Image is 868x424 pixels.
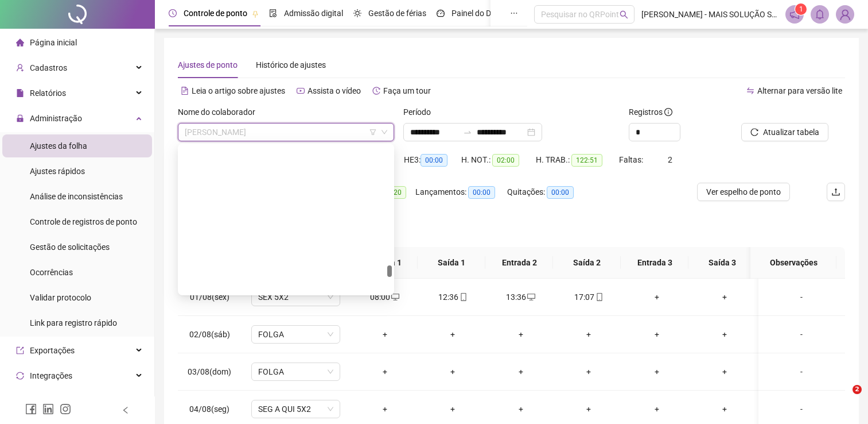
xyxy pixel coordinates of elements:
span: mobile [458,293,468,301]
th: Observações [750,247,836,279]
span: 04/08(seg) [189,404,229,414]
iframe: Intercom live chat [829,385,857,413]
span: history [372,87,380,95]
span: linkedin [42,403,54,415]
span: SEG A QUI 5X2 [258,400,333,418]
span: notification [789,9,800,20]
th: Entrada 3 [621,247,688,279]
div: + [496,403,546,415]
div: + [632,328,682,341]
span: sync [16,372,24,380]
label: Nome do colaborador [178,106,263,118]
span: search [620,10,628,19]
div: + [428,403,478,415]
span: Ver espelho de ponto [706,186,781,198]
span: Controle de registros de ponto [30,217,137,226]
div: - [768,328,835,341]
div: + [428,365,478,378]
div: 17:07 [564,291,614,303]
div: + [496,328,546,341]
span: swap [746,87,754,95]
div: + [632,365,682,378]
span: Gestão de férias [368,9,426,18]
div: H. TRAB.: [536,153,619,167]
span: Observações [760,256,827,269]
span: down [381,129,388,136]
span: 122:51 [571,154,602,167]
button: Ver espelho de ponto [697,183,790,201]
span: Ajustes rápidos [30,167,85,176]
div: Lançamentos: [415,186,507,199]
span: Página inicial [30,38,77,47]
span: 01/08(sex) [190,292,229,302]
span: 2 [853,385,862,394]
span: Alternar para versão lite [757,86,842,95]
span: home [16,38,24,47]
span: upload [831,187,840,196]
th: Saída 1 [418,247,485,279]
span: 00:00 [421,154,447,167]
span: dashboard [437,9,445,17]
span: mobile [594,293,604,301]
span: facebook [25,403,37,415]
span: 02/08(sáb) [189,330,230,339]
div: + [564,403,614,415]
span: Validar protocolo [30,293,91,302]
span: desktop [526,293,535,301]
div: + [428,328,478,341]
span: Integrações [30,371,72,380]
span: Relatórios [30,88,66,98]
th: Saída 3 [688,247,756,279]
span: Faltas: [619,155,645,164]
span: 1 [799,5,803,13]
span: reload [750,128,758,136]
span: bell [815,9,825,20]
span: pushpin [252,10,259,17]
div: 08:00 [360,291,410,303]
span: Registros [629,106,672,118]
span: Atualizar tabela [763,126,819,138]
th: Entrada 2 [485,247,553,279]
sup: 1 [795,3,807,15]
span: export [16,346,24,354]
div: + [360,365,410,378]
div: Quitações: [507,186,590,199]
span: 03/08(dom) [188,367,231,376]
span: Cadastros [30,63,67,72]
span: Controle de ponto [184,9,247,18]
label: Período [403,106,438,118]
div: + [564,365,614,378]
span: Ajustes da folha [30,141,87,151]
div: 12:36 [428,291,478,303]
span: ellipsis [510,9,518,17]
div: + [700,328,750,341]
div: - [768,365,835,378]
span: filter [369,129,376,136]
span: Administração [30,114,82,123]
span: 00:00 [468,186,495,199]
span: FOLGA [258,326,333,343]
div: - [768,403,835,415]
span: left [122,406,130,414]
span: lock [16,114,24,122]
span: 02:00 [492,154,519,167]
span: file [16,89,24,97]
img: 2409 [836,6,854,23]
span: 00:00 [547,186,574,199]
th: Saída 2 [553,247,621,279]
div: + [496,365,546,378]
span: Faça um tour [383,86,431,95]
span: swap-right [463,128,472,137]
div: - [768,291,835,303]
div: H. NOT.: [461,153,536,167]
span: Histórico de ajustes [256,60,326,70]
span: Leia o artigo sobre ajustes [192,86,285,95]
span: info-circle [664,108,672,116]
span: Gestão de solicitações [30,242,110,252]
span: file-done [269,9,277,17]
span: clock-circle [169,9,177,17]
span: 2 [668,155,672,164]
div: + [700,403,750,415]
div: + [632,291,682,303]
span: user-add [16,64,24,72]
